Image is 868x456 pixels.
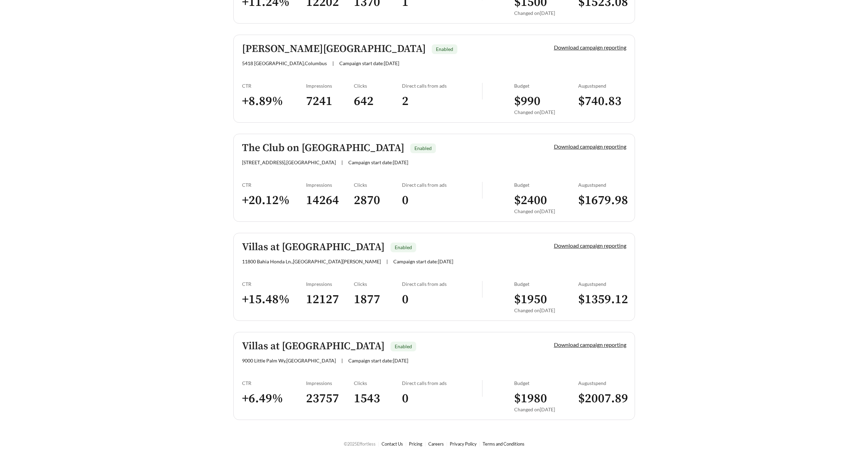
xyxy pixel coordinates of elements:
a: Terms and Conditions [483,441,525,447]
a: Download campaign reporting [554,242,626,249]
h3: 1543 [354,391,402,406]
h3: $ 990 [514,94,578,109]
h3: 0 [402,391,482,406]
span: Enabled [395,343,412,349]
a: Villas at [GEOGRAPHIC_DATA]Enabled9000 Little Palm Wy,[GEOGRAPHIC_DATA]|Campaign start date:[DATE... [233,332,635,420]
a: Villas at [GEOGRAPHIC_DATA]Enabled11800 Bahia Honda Ln.,[GEOGRAPHIC_DATA][PERSON_NAME]|Campaign s... [233,233,635,321]
div: Budget [514,182,578,188]
h3: 12127 [306,292,354,307]
a: Download campaign reporting [554,341,626,348]
div: Clicks [354,380,402,386]
div: August spend [578,83,626,89]
h3: 2870 [354,193,402,208]
span: Enabled [395,244,412,250]
div: Clicks [354,182,402,188]
span: Enabled [436,46,453,52]
h3: $ 1950 [514,292,578,307]
h5: The Club on [GEOGRAPHIC_DATA] [242,142,404,154]
span: | [341,159,343,165]
h5: [PERSON_NAME][GEOGRAPHIC_DATA] [242,43,426,55]
div: CTR [242,83,306,89]
h3: 7241 [306,94,354,109]
h3: + 20.12 % [242,193,306,208]
div: Impressions [306,380,354,386]
div: Impressions [306,281,354,287]
div: August spend [578,281,626,287]
div: Changed on [DATE] [514,10,578,16]
h3: $ 1980 [514,391,578,406]
span: Campaign start date: [DATE] [339,60,399,66]
a: Privacy Policy [450,441,477,447]
a: Download campaign reporting [554,143,626,150]
h3: $ 2400 [514,193,578,208]
div: Budget [514,380,578,386]
img: line [482,380,483,397]
span: 11800 Bahia Honda Ln. , [GEOGRAPHIC_DATA][PERSON_NAME] [242,258,381,264]
span: 9000 Little Palm Wy , [GEOGRAPHIC_DATA] [242,358,336,363]
a: The Club on [GEOGRAPHIC_DATA]Enabled[STREET_ADDRESS],[GEOGRAPHIC_DATA]|Campaign start date:[DATE]... [233,134,635,222]
a: Contact Us [382,441,403,447]
span: 5418 [GEOGRAPHIC_DATA] , Columbus [242,60,327,66]
h3: 1877 [354,292,402,307]
div: August spend [578,182,626,188]
h3: $ 740.83 [578,94,626,109]
div: Changed on [DATE] [514,208,578,214]
h3: $ 2007.89 [578,391,626,406]
a: [PERSON_NAME][GEOGRAPHIC_DATA]Enabled5418 [GEOGRAPHIC_DATA],Columbus|Campaign start date:[DATE]Do... [233,35,635,123]
img: line [482,182,483,199]
div: Clicks [354,281,402,287]
h5: Villas at [GEOGRAPHIC_DATA] [242,242,385,253]
h3: $ 1679.98 [578,193,626,208]
h3: + 6.49 % [242,391,306,406]
h3: $ 1359.12 [578,292,626,307]
div: Changed on [DATE] [514,307,578,313]
div: Direct calls from ads [402,83,482,89]
div: Clicks [354,83,402,89]
h3: 2 [402,94,482,109]
span: Campaign start date: [DATE] [348,358,408,363]
div: Direct calls from ads [402,281,482,287]
div: August spend [578,380,626,386]
div: Changed on [DATE] [514,406,578,412]
span: | [341,358,343,363]
div: CTR [242,380,306,386]
h3: 0 [402,292,482,307]
h5: Villas at [GEOGRAPHIC_DATA] [242,341,385,352]
span: © 2025 Effortless [344,441,376,447]
h3: 642 [354,94,402,109]
div: Direct calls from ads [402,182,482,188]
div: Direct calls from ads [402,380,482,386]
div: Impressions [306,182,354,188]
span: [STREET_ADDRESS] , [GEOGRAPHIC_DATA] [242,159,336,165]
h3: + 8.89 % [242,94,306,109]
h3: + 15.48 % [242,292,306,307]
span: Campaign start date: [DATE] [393,258,453,264]
span: | [386,258,388,264]
div: Budget [514,83,578,89]
div: CTR [242,182,306,188]
div: Impressions [306,83,354,89]
h3: 23757 [306,391,354,406]
h3: 14264 [306,193,354,208]
span: | [332,60,334,66]
h3: 0 [402,193,482,208]
div: CTR [242,281,306,287]
a: Pricing [409,441,422,447]
a: Careers [428,441,444,447]
span: Enabled [414,145,432,151]
a: Download campaign reporting [554,44,626,51]
div: Budget [514,281,578,287]
span: Campaign start date: [DATE] [348,159,408,165]
div: Changed on [DATE] [514,109,578,115]
img: line [482,83,483,99]
img: line [482,281,483,298]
